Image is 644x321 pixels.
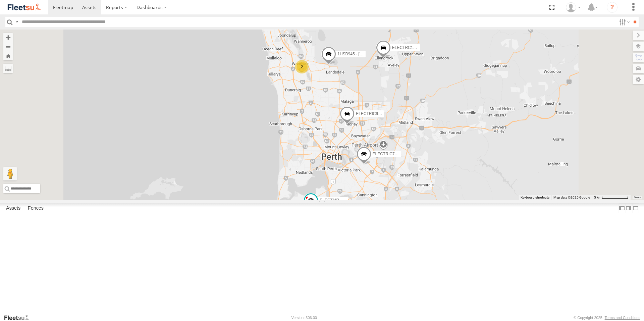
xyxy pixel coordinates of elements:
[633,75,644,84] label: Map Settings
[7,3,42,12] img: fleetsu-logo-horizontal.svg
[3,167,17,180] button: Drag Pegman onto the map to open Street View
[3,42,13,51] button: Zoom out
[574,316,640,320] div: © Copyright 2025 -
[625,203,632,213] label: Dock Summary Table to the Right
[616,17,631,27] label: Search Filter Options
[607,2,618,13] i: ?
[592,195,631,200] button: Map scale: 5 km per 77 pixels
[356,111,415,116] span: ELECTRIC9 - [PERSON_NAME]
[3,51,13,60] button: Zoom Home
[3,33,13,42] button: Zoom in
[594,196,601,199] span: 5 km
[632,203,639,213] label: Hide Summary Table
[24,204,47,213] label: Fences
[373,152,431,156] span: ELECTRIC7 - [PERSON_NAME]
[619,203,625,213] label: Dock Summary Table to the Left
[14,17,19,27] label: Search Query
[4,314,35,321] a: Visit our Website
[392,45,430,50] span: ELECTRC14 - Spare
[521,195,549,200] button: Keyboard shortcuts
[3,204,24,213] label: Assets
[563,2,583,12] div: Wayne Betts
[3,64,13,73] label: Measure
[553,196,590,199] span: Map data ©2025 Google
[295,60,309,73] div: 2
[320,198,353,203] span: ELECTAIR - Riaan
[337,52,391,56] span: 1HSB945 - [PERSON_NAME]
[605,316,640,320] a: Terms and Conditions
[634,196,641,199] a: Terms (opens in new tab)
[291,316,317,320] div: Version: 306.00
